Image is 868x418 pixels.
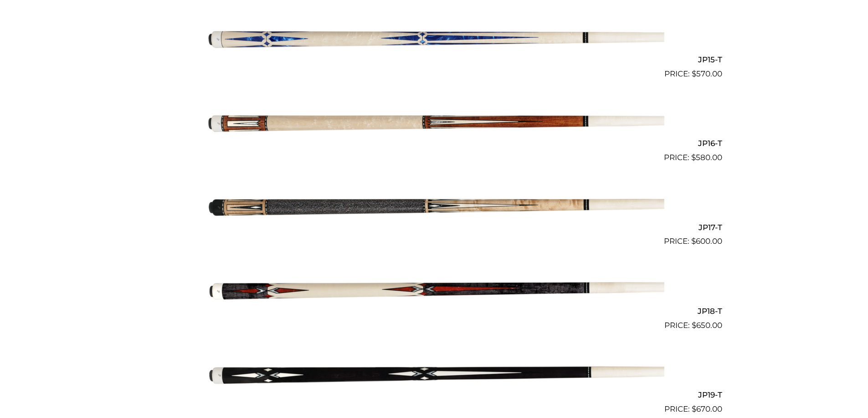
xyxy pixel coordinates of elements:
h2: JP19-T [146,387,722,403]
img: JP19-T [204,335,664,412]
h2: JP17-T [146,219,722,236]
h2: JP16-T [146,135,722,152]
a: JP17-T $600.00 [146,167,722,247]
span: $ [692,69,696,78]
span: $ [691,237,696,246]
h2: JP15-T [146,51,722,68]
span: $ [692,404,696,413]
bdi: 670.00 [692,404,722,413]
bdi: 650.00 [692,321,722,330]
bdi: 580.00 [691,153,722,162]
img: JP17-T [204,167,664,244]
img: JP16-T [204,84,664,160]
span: $ [692,321,696,330]
bdi: 600.00 [691,237,722,246]
span: $ [691,153,696,162]
a: JP19-T $670.00 [146,335,722,415]
a: JP18-T $650.00 [146,251,722,331]
bdi: 570.00 [692,69,722,78]
img: JP18-T [204,251,664,327]
a: JP16-T $580.00 [146,84,722,164]
h2: JP18-T [146,302,722,319]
